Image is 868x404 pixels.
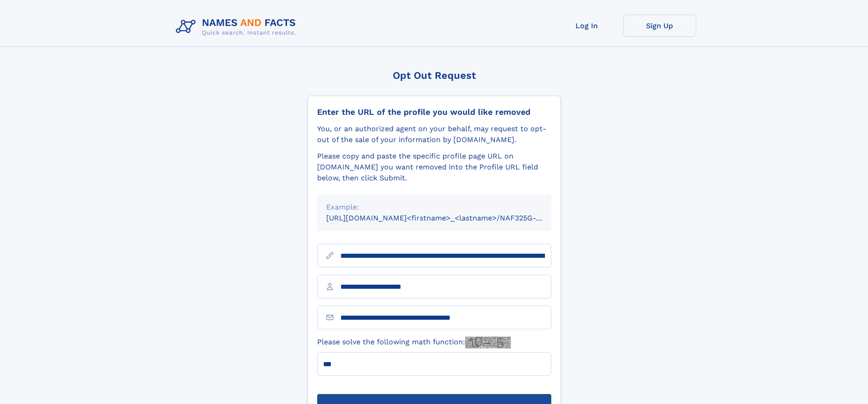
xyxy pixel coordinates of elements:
[623,15,696,37] a: Sign Up
[326,202,542,213] div: Example:
[308,70,561,81] div: Opt Out Request
[172,15,303,39] img: Logo Names and Facts
[326,214,569,222] small: [URL][DOMAIN_NAME]<firstname>_<lastname>/NAF325G-xxxxxxxx
[317,337,511,348] label: Please solve the following math function:
[317,123,551,145] div: You, or an authorized agent on your behalf, may request to opt-out of the sale of your informatio...
[317,107,551,117] div: Enter the URL of the profile you would like removed
[317,151,551,184] div: Please copy and paste the specific profile page URL on [DOMAIN_NAME] you want removed into the Pr...
[550,15,623,37] a: Log In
